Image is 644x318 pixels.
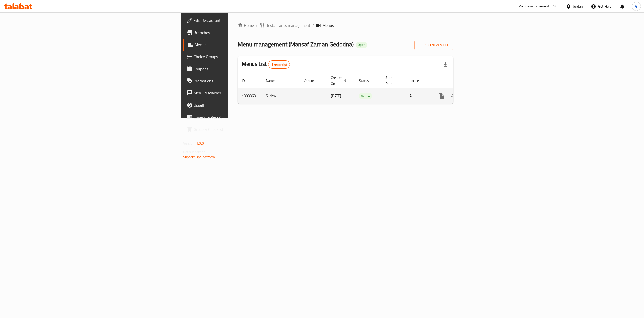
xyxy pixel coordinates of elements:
[304,78,321,84] span: Vendor
[331,92,341,99] span: [DATE]
[183,39,288,51] a: Menus
[435,90,448,102] button: more
[242,60,290,69] h2: Menus List
[194,29,284,36] span: Branches
[266,78,281,84] span: Name
[238,39,354,50] span: Menu management ( Mansaf Zaman Gedodna )
[414,41,453,50] button: Add New Menu
[183,51,288,63] a: Choice Groups
[410,78,425,84] span: Locale
[195,42,284,48] span: Menus
[183,87,288,99] a: Menu disclaimer
[356,43,367,47] span: Open
[183,75,288,87] a: Promotions
[322,22,334,28] span: Menus
[268,60,290,69] div: Total records count
[418,42,449,48] span: Add New Menu
[238,73,488,104] table: enhanced table
[439,58,451,71] div: Export file
[183,149,206,155] span: Get support on:
[183,111,288,123] a: Coverage Report
[573,4,583,9] div: Jordan
[385,75,399,87] span: Start Date
[268,62,290,67] span: 1 record(s)
[356,42,367,48] div: Open
[431,73,488,88] th: Actions
[194,90,284,96] span: Menu disclaimer
[183,154,215,160] a: Support.OpsPlatform
[194,78,284,84] span: Promotions
[194,102,284,108] span: Upsell
[194,114,284,120] span: Coverage Report
[518,3,549,9] div: Menu-management
[183,63,288,75] a: Coupons
[359,93,372,99] span: Active
[194,17,284,23] span: Edit Restaurant
[194,54,284,60] span: Choice Groups
[183,99,288,111] a: Upsell
[242,78,251,84] span: ID
[359,93,372,99] div: Active
[359,78,375,84] span: Status
[635,4,637,9] span: G
[196,140,204,147] span: 1.0.0
[183,123,288,135] a: Grocery Checklist
[194,126,284,132] span: Grocery Checklist
[331,75,349,87] span: Created On
[183,140,195,147] span: Version:
[183,14,288,26] a: Edit Restaurant
[183,26,288,39] a: Branches
[194,66,284,72] span: Coupons
[406,88,431,104] td: All
[312,22,314,28] li: /
[381,88,406,104] td: -
[238,22,453,28] nav: breadcrumb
